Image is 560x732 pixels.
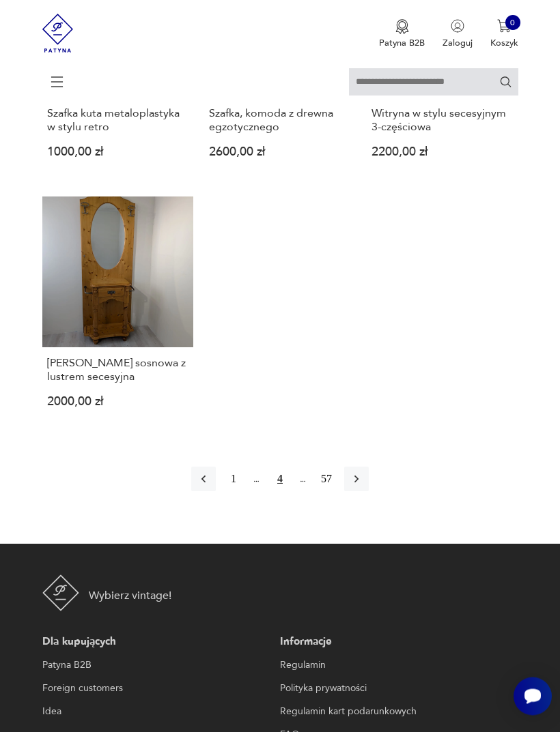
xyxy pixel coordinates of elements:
a: Ikona medaluPatyna B2B [379,19,425,49]
button: Zaloguj [443,19,473,49]
img: Ikonka użytkownika [451,19,464,33]
a: Regulamin [280,658,513,674]
p: Patyna B2B [379,37,425,49]
a: Patyna B2B [42,658,275,674]
button: Szukaj [499,75,512,88]
p: Koszyk [490,37,518,49]
p: Wybierz vintage! [89,588,171,604]
h3: Szafka, komoda z drewna egzotycznego [209,107,350,134]
h3: [PERSON_NAME] sosnowa z lustrem secesyjna [47,357,188,384]
button: Patyna B2B [379,19,425,49]
button: 1 [221,467,246,492]
img: Ikona koszyka [497,19,511,33]
img: Ikona medalu [395,19,409,34]
p: 2200,00 zł [372,148,513,158]
iframe: Smartsupp widget button [514,677,552,716]
a: Regulamin kart podarunkowych [280,704,513,720]
img: Patyna - sklep z meblami i dekoracjami vintage [42,575,79,612]
p: Informacje [280,634,513,651]
button: 0Koszyk [490,19,518,49]
a: Idea [42,704,275,720]
h3: Szafka kuta metaloplastyka w stylu retro [47,107,188,134]
h3: Witryna w stylu secesyjnym 3-częściowa [372,107,513,134]
p: 2000,00 zł [47,398,188,408]
a: Toaletka sosnowa z lustrem secesyjna[PERSON_NAME] sosnowa z lustrem secesyjna2000,00 zł [42,197,194,429]
div: 0 [505,15,520,30]
p: Dla kupujących [42,634,275,651]
p: Zaloguj [443,37,473,49]
a: Foreign customers [42,681,275,697]
a: Polityka prywatności [280,681,513,697]
p: 1000,00 zł [47,148,188,158]
button: 57 [314,467,339,492]
p: 2600,00 zł [209,148,350,158]
button: 4 [268,467,292,492]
